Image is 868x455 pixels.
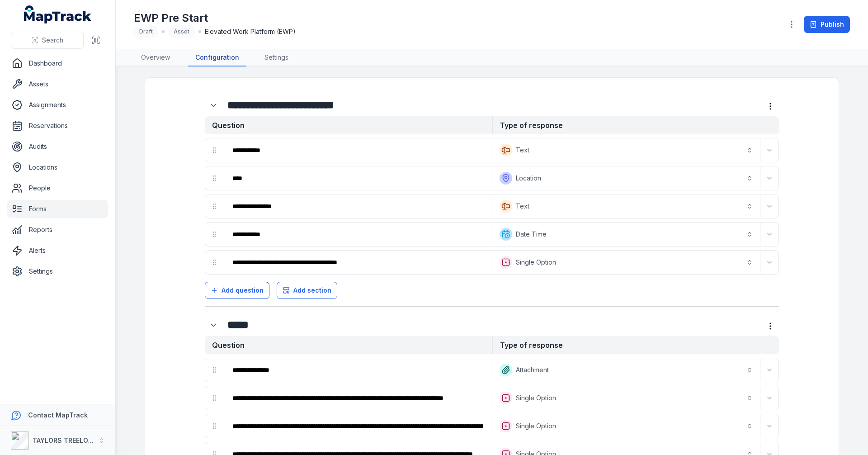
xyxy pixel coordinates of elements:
a: Settings [7,262,108,280]
div: :rlp:-form-item-label [225,224,490,244]
div: :rld:-form-item-label [225,168,490,188]
svg: drag [211,175,218,182]
div: drag [205,253,223,271]
div: drag [205,417,223,435]
a: Assignments [7,96,108,114]
button: Expand [762,363,777,377]
button: more-detail [762,318,779,335]
button: Expand [205,317,222,334]
a: Settings [257,49,296,66]
div: drag [205,197,223,215]
svg: drag [211,422,218,430]
span: Elevated Work Platform (EWP) [205,27,296,36]
div: drag [205,169,223,187]
strong: Question [205,116,492,134]
span: Search [42,36,63,45]
button: Single Option [494,252,758,272]
a: Alerts [7,242,108,260]
button: Single Option [494,388,758,408]
button: Expand [762,255,777,270]
button: Date Time [494,224,758,244]
a: Locations [7,158,108,176]
strong: Type of response [492,116,779,134]
a: Audits [7,137,108,156]
button: Search [11,32,84,49]
button: Expand [762,199,777,213]
div: :rmj:-form-item-label [225,388,490,408]
svg: drag [211,259,218,266]
button: Expand [762,227,777,242]
button: Location [494,168,758,188]
button: Expand [205,97,222,114]
button: Expand [762,171,777,185]
a: Overview [134,49,177,66]
svg: drag [211,366,218,374]
a: Reservations [7,117,108,135]
div: :rl7:-form-item-label [225,140,490,160]
button: more-detail [762,98,779,115]
div: :rlv:-form-item-label [225,252,490,272]
button: Text [494,140,758,160]
div: drag [205,361,223,379]
div: :rkv:-form-item-label [205,97,224,114]
button: Publish [804,16,850,33]
button: Expand [762,391,777,405]
svg: drag [211,231,218,238]
div: :rmd:-form-item-label [225,360,490,380]
div: drag [205,141,223,159]
strong: TAYLORS TREELOPPING [33,436,108,444]
svg: drag [211,394,218,402]
span: Add section [293,286,331,295]
strong: Type of response [492,336,779,354]
a: Configuration [188,49,246,66]
a: Assets [7,75,108,93]
button: Add section [277,282,337,299]
button: Single Option [494,416,758,436]
a: Reports [7,221,108,239]
strong: Contact MapTrack [28,411,88,419]
button: Add question [205,282,269,299]
a: Forms [7,200,108,218]
strong: Question [205,336,492,354]
button: Expand [762,419,777,433]
button: Attachment [494,360,758,380]
svg: drag [211,203,218,210]
button: Text [494,196,758,216]
div: drag [205,225,223,243]
div: :rlj:-form-item-label [225,196,490,216]
div: Asset [168,25,195,38]
a: Dashboard [7,54,108,72]
span: Add question [222,286,264,295]
a: People [7,179,108,197]
div: :rm5:-form-item-label [205,317,224,334]
div: Draft [134,25,158,38]
h1: EWP Pre Start [134,11,296,25]
svg: drag [211,147,218,154]
button: Expand [762,143,777,157]
div: drag [205,389,223,407]
div: :rmp:-form-item-label [225,416,490,436]
a: MapTrack [24,5,92,24]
